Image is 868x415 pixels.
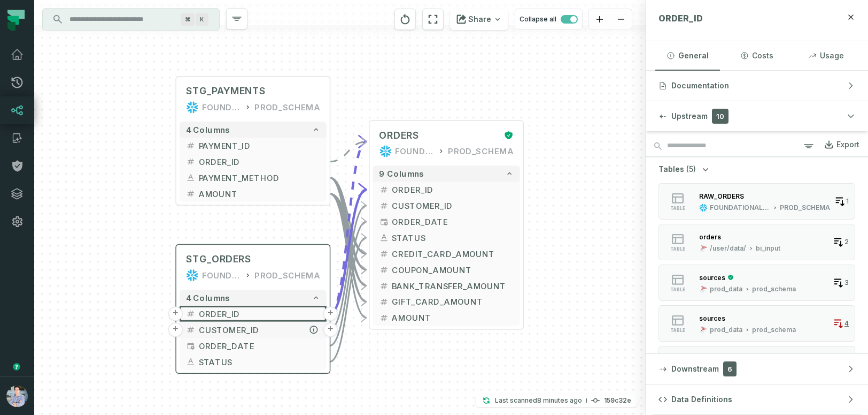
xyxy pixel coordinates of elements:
span: COUPON_AMOUNT [392,263,513,275]
div: sources [699,314,725,322]
button: AMOUNT [180,186,327,202]
div: PROD_SCHEMA [254,269,320,282]
button: Upstream10 [646,101,868,131]
button: AMOUNT [373,310,520,326]
span: ORDER_DATE [199,339,320,351]
span: ORDERS [379,129,419,142]
button: General [655,41,720,70]
span: decimal [379,185,389,194]
button: + [323,322,338,337]
span: GIFT_CARD_AMOUNT [392,296,513,307]
div: prod_schema [752,285,796,293]
button: Tables(5) [658,164,711,175]
span: PAYMENT_ID [199,140,320,152]
div: Export [836,140,859,149]
span: BANK_TRANSFER_AMOUNT [392,280,513,291]
span: decimal [379,297,389,306]
div: prod_data [710,326,742,334]
button: table/user/data/bi_input2 [658,224,855,260]
span: decimal [186,189,196,199]
button: Documentation [646,71,868,101]
button: Downstream6 [646,354,868,384]
div: PROD_SCHEMA [448,145,514,157]
button: STATUS [373,230,520,246]
button: ORDER_ID [373,182,520,198]
relative-time: Aug 28, 2025, 9:17 PM EDT [537,396,582,404]
div: FOUNDATIONAL_DB [202,101,242,114]
span: (5) [686,164,696,175]
button: CUSTOMER_ID [373,198,520,214]
span: string [186,173,196,183]
div: sources [699,274,725,282]
div: Certified [725,274,734,281]
span: ORDER_ID [658,13,703,24]
span: 4 columns [186,293,230,303]
span: decimal [379,201,389,210]
div: FOUNDATIONAL_DB [395,145,435,157]
div: bi_input [756,244,780,253]
g: Edge from c8867c613c347eb7857e509391c84b7d to 0dd85c77dd217d0afb16c7d4fb3eff19 [330,141,367,161]
span: table [670,287,685,292]
span: 10 [712,109,728,124]
button: + [168,322,183,337]
span: Documentation [671,80,729,91]
span: CUSTOMER_ID [199,324,320,336]
button: tableprod_dataprod_schema4 [658,305,855,342]
button: Last scanned[DATE] 9:17:29 PM159c32e [476,394,638,407]
button: Collapse all [515,9,583,30]
span: ORDER_ID [392,184,513,195]
span: AMOUNT [199,187,320,199]
span: ORDER_ID [199,308,320,320]
div: prod_schema [752,326,796,334]
span: 1 [846,197,849,206]
button: CREDIT_CARD_AMOUNT [373,246,520,262]
span: Upstream [671,111,708,122]
button: PAYMENT_ID [180,138,327,154]
span: 2 [844,238,849,246]
button: ORDER_DATE [373,214,520,230]
span: decimal [186,157,196,167]
span: 6 [723,361,737,376]
span: STG_ORDERS [186,253,252,266]
span: table [670,206,685,211]
button: tableFOUNDATIONAL_DBPROD_SCHEMA1 [658,183,855,220]
span: PAYMENT_METHOD [199,172,320,184]
span: 4 [844,319,849,328]
span: decimal [379,313,389,322]
span: table [670,246,685,252]
div: RAW_ORDERS [699,192,744,200]
span: string [379,233,389,243]
button: zoom out [610,9,632,30]
button: COUPON_AMOUNT [373,262,520,278]
span: decimal [379,249,389,259]
button: Usage [794,41,858,70]
div: FOUNDATIONAL_DB [202,269,242,282]
button: ORDER_ID [180,306,327,322]
span: timestamp [379,217,389,227]
span: Press ⌘ + K to focus the search bar [196,13,208,26]
span: ORDER_DATE [392,216,513,228]
span: Data Definitions [671,394,732,405]
button: Costs [724,41,789,70]
button: zoom in [589,9,610,30]
span: Downstream [671,364,719,374]
div: Tooltip anchor [12,362,21,372]
button: + [168,306,183,321]
a: Export [815,137,859,155]
div: orders [699,233,721,241]
span: decimal [186,309,196,319]
span: ORDER_ID [199,156,320,168]
span: CREDIT_CARD_AMOUNT [392,248,513,260]
span: decimal [379,281,389,291]
div: PROD_SCHEMA [254,101,320,114]
button: GIFT_CARD_AMOUNT [373,294,520,310]
button: BANK_TRANSFER_AMOUNT [373,278,520,294]
button: + [323,306,338,321]
span: STATUS [392,232,513,244]
div: Certified [501,131,514,140]
div: /user/data/ [710,244,746,253]
button: CUSTOMER_ID [180,322,327,338]
span: 4 columns [186,125,230,134]
span: Press ⌘ + K to focus the search bar [181,13,195,26]
span: STATUS [199,356,320,367]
